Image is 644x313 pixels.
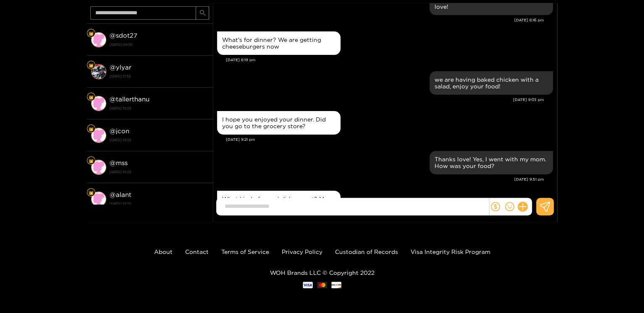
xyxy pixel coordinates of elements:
div: we are having baked chicken with a salad, enjoy your food! [435,76,548,90]
img: Fan Level [89,95,94,100]
div: Thanks love! Yes, I went with my mom. How was your food? [435,156,548,169]
div: Sep. 11, 9:51 pm [429,151,553,174]
div: [DATE] 9:51 pm [217,176,544,182]
strong: [DATE] 10:55 [110,168,209,176]
a: Privacy Policy [282,248,322,255]
strong: @ tallerthanu [110,96,149,103]
div: I hope you enjoyed your dinner. Did you go to the grocery store? [222,116,335,129]
a: Terms of Service [221,248,269,255]
img: conversation [91,128,106,143]
div: Sep. 11, 8:19 pm [217,31,340,55]
img: conversation [91,160,106,175]
a: Contact [185,248,209,255]
img: conversation [91,191,106,207]
div: Sep. 11, 9:21 pm [217,111,340,135]
div: [DATE] 9:21 pm [226,137,553,142]
div: [DATE] 8:16 pm [217,17,544,23]
img: Fan Level [89,190,94,195]
a: Visa Integrity Risk Program [411,248,490,255]
div: What's for dinner? We are getting cheeseburgers now [222,36,335,50]
img: Fan Level [89,31,94,36]
img: conversation [91,32,106,47]
strong: [DATE] 17:52 [110,72,209,80]
strong: @ mss [110,159,128,166]
div: Sep. 11, 10:05 pm [217,191,340,254]
img: Fan Level [89,127,94,132]
a: About [154,248,173,255]
img: Fan Level [89,63,94,68]
img: conversation [91,96,106,111]
a: Custodian of Records [335,248,398,255]
div: [DATE] 9:03 pm [217,97,544,103]
img: Fan Level [89,158,94,163]
div: [DATE] 8:19 pm [226,57,553,63]
span: dollar [491,202,500,211]
span: smile [505,202,514,211]
button: dollar [489,200,502,213]
strong: @ sdot27 [110,32,137,39]
div: What kind of cereal did you get? My food was good. It was your basic cheeseburger and I got a dou... [222,196,335,249]
strong: @ ylyar [110,64,131,71]
strong: [DATE] 10:55 [110,200,209,207]
strong: [DATE] 10:55 [110,136,209,144]
strong: @ jcon [110,127,129,135]
strong: [DATE] 09:30 [110,41,209,48]
div: Sep. 11, 9:03 pm [429,71,553,95]
strong: @ alant [110,191,131,198]
button: search [196,6,209,20]
span: search [199,10,206,17]
strong: [DATE] 10:55 [110,104,209,112]
img: conversation [91,64,106,79]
